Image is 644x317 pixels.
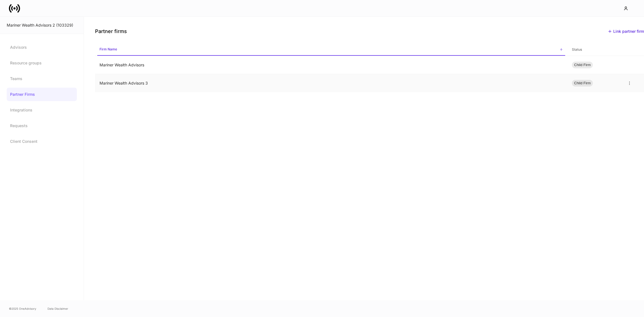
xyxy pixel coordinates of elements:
[7,103,77,117] a: Integrations
[7,22,77,28] div: Mariner Wealth Advisors 2 (103329)
[7,119,77,132] a: Requests
[95,74,567,92] td: Mariner Wealth Advisors 3
[95,28,127,35] h4: Partner firms
[7,72,77,85] a: Teams
[95,56,567,74] td: Mariner Wealth Advisors
[100,46,117,52] h6: Firm Name
[7,56,77,70] a: Resource groups
[7,88,77,101] a: Partner Firms
[572,80,593,86] span: Child Firm
[7,41,77,54] a: Advisors
[9,306,36,311] span: © 2025 OneAdvisory
[97,44,565,56] span: Firm Name
[572,47,582,52] h6: Status
[7,135,77,148] a: Client Consent
[608,29,644,34] button: Link partner firm
[48,306,68,311] a: Data Disclaimer
[572,62,593,68] span: Child Firm
[570,44,616,55] span: Status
